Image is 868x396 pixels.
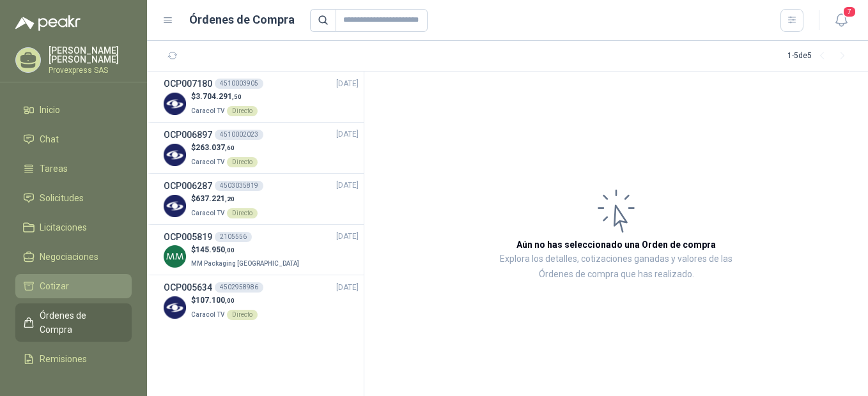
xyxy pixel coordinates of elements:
[516,238,716,252] h3: Aún no has seleccionado una Orden de compra
[40,352,87,366] span: Remisiones
[336,282,359,294] span: [DATE]
[191,260,299,267] span: MM Packaging [GEOGRAPHIC_DATA]
[191,142,258,154] p: $
[215,232,252,242] div: 2105556
[164,280,359,321] a: OCP0056344502958986[DATE] Company Logo$107.100,00Caracol TVDirecto
[336,179,359,192] span: [DATE]
[15,127,132,151] a: Chat
[492,252,740,282] p: Explora los detalles, cotizaciones ganadas y valores de las Órdenes de compra que has realizado.
[40,103,60,117] span: Inicio
[15,245,132,269] a: Negociaciones
[336,78,359,90] span: [DATE]
[215,181,263,191] div: 4503035819
[196,194,235,203] span: 637.221
[191,294,258,307] p: $
[164,179,359,219] a: OCP0062874503035819[DATE] Company Logo$637.221,20Caracol TVDirecto
[164,77,212,91] h3: OCP007180
[196,296,235,305] span: 107.100
[164,128,359,168] a: OCP0068974510002023[DATE] Company Logo$263.037,60Caracol TVDirecto
[49,46,132,64] p: [PERSON_NAME] [PERSON_NAME]
[164,144,186,166] img: Company Logo
[227,208,258,218] div: Directo
[191,193,258,205] p: $
[215,79,263,89] div: 4510003905
[225,247,235,254] span: ,00
[164,245,186,268] img: Company Logo
[15,303,132,342] a: Órdenes de Compra
[40,279,69,293] span: Cotizar
[15,156,132,181] a: Tareas
[830,9,853,32] button: 7
[40,308,120,337] span: Órdenes de Compra
[164,296,186,319] img: Company Logo
[225,144,235,151] span: ,60
[15,215,132,240] a: Licitaciones
[40,220,87,234] span: Licitaciones
[15,274,132,298] a: Cotizar
[232,93,242,100] span: ,50
[225,297,235,304] span: ,00
[15,186,132,210] a: Solicitudes
[215,282,263,293] div: 4502958986
[40,132,59,146] span: Chat
[842,6,856,18] span: 7
[191,107,224,114] span: Caracol TV
[164,230,359,270] a: OCP0058192105556[DATE] Company Logo$145.950,00MM Packaging [GEOGRAPHIC_DATA]
[40,162,68,176] span: Tareas
[164,195,186,217] img: Company Logo
[164,77,359,117] a: OCP0071804510003905[DATE] Company Logo$3.704.291,50Caracol TVDirecto
[15,15,81,31] img: Logo peakr
[40,191,84,205] span: Solicitudes
[787,46,853,66] div: 1 - 5 de 5
[227,106,258,116] div: Directo
[196,92,242,101] span: 3.704.291
[164,280,212,294] h3: OCP005634
[196,143,235,152] span: 263.037
[336,231,359,243] span: [DATE]
[191,244,302,256] p: $
[225,195,235,202] span: ,20
[15,347,132,371] a: Remisiones
[164,93,186,115] img: Company Logo
[336,128,359,141] span: [DATE]
[196,245,235,254] span: 145.950
[15,98,132,122] a: Inicio
[40,250,98,264] span: Negociaciones
[164,179,212,193] h3: OCP006287
[189,11,295,29] h1: Órdenes de Compra
[191,209,224,217] span: Caracol TV
[164,128,212,142] h3: OCP006897
[227,310,258,320] div: Directo
[164,230,212,244] h3: OCP005819
[49,66,132,74] p: Provexpress SAS
[215,130,263,140] div: 4510002023
[191,158,224,165] span: Caracol TV
[191,91,258,103] p: $
[227,157,258,167] div: Directo
[191,311,224,318] span: Caracol TV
